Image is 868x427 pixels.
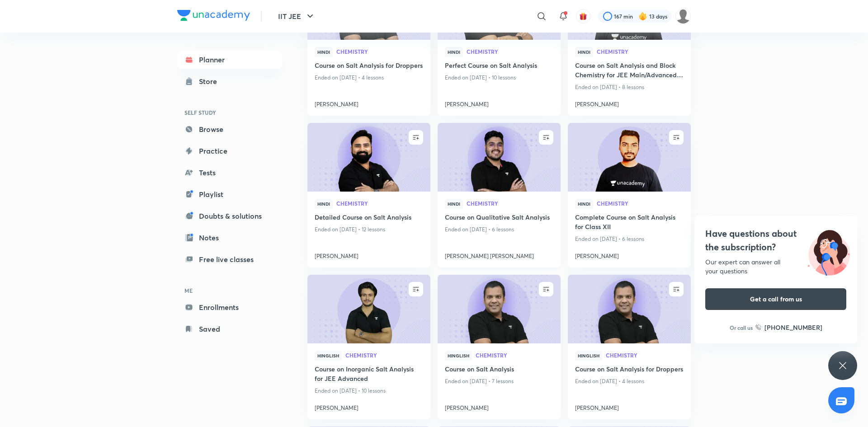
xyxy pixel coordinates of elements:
[575,61,684,81] a: Course on Salt Analysis and Block Chemistry for JEE Main/Advanced 2021
[730,324,753,332] p: Or call us
[445,249,553,260] a: [PERSON_NAME] [PERSON_NAME]
[273,7,321,25] button: IIT JEE
[568,123,691,192] a: new-thumbnail
[315,212,423,224] a: Detailed Course on Salt Analysis
[307,123,430,192] a: new-thumbnail
[315,249,423,260] a: [PERSON_NAME]
[576,9,590,23] button: avatar
[315,351,342,361] span: Hinglish
[445,351,472,361] span: Hinglish
[575,199,593,209] span: Hindi
[606,352,684,359] a: Chemistry
[566,274,692,344] img: new-thumbnail
[438,275,561,343] a: new-thumbnail
[345,352,423,358] span: Chemistry
[705,288,846,310] button: Get a call from us
[467,201,553,207] a: Chemistry
[315,199,333,209] span: Hindi
[315,47,333,57] span: Hindi
[476,352,553,359] a: Chemistry
[336,201,423,207] a: Chemistry
[177,105,282,120] h6: SELF STUDY
[177,72,282,90] a: Store
[445,364,553,375] a: Course on Salt Analysis
[177,164,282,182] a: Tests
[177,283,282,298] h6: ME
[315,385,423,397] p: Ended on [DATE] • 10 lessons
[438,123,561,192] a: new-thumbnail
[445,375,553,387] p: Ended on [DATE] • 7 lessons
[177,51,282,69] a: Planner
[445,61,553,72] a: Perfect Course on Salt Analysis
[177,185,282,203] a: Playlist
[199,76,222,87] div: Store
[705,258,846,276] div: Our expert can answer all your questions
[445,199,463,209] span: Hindi
[445,97,553,108] h4: [PERSON_NAME]
[575,249,684,260] a: [PERSON_NAME]
[575,375,684,387] p: Ended on [DATE] • 4 lessons
[436,122,561,192] img: new-thumbnail
[177,10,250,21] img: Company Logo
[597,201,684,207] a: Chemistry
[315,400,423,412] h4: [PERSON_NAME]
[315,61,423,72] a: Course on Salt Analysis for Droppers
[177,10,250,23] a: Company Logo
[566,122,692,192] img: new-thumbnail
[445,212,553,224] h4: Course on Qualitative Salt Analysis
[755,323,822,332] a: [PHONE_NUMBER]
[705,227,846,254] h4: Have questions about the subscription?
[575,212,684,233] a: Complete Course on Salt Analysis for Class XII
[575,364,684,375] a: Course on Salt Analysis for Droppers
[177,298,282,316] a: Enrollments
[177,229,282,247] a: Notes
[800,227,857,276] img: ttu_illustration_new.svg
[307,275,430,343] a: new-thumbnail
[638,12,647,21] img: streak
[336,201,423,206] span: Chemistry
[606,352,684,358] span: Chemistry
[445,72,553,84] p: Ended on [DATE] • 10 lessons
[177,320,282,338] a: Saved
[467,201,553,206] span: Chemistry
[675,9,691,24] img: Aayush Kumar Jha
[575,47,593,57] span: Hindi
[177,142,282,160] a: Practice
[315,224,423,235] p: Ended on [DATE] • 12 lessons
[467,49,553,54] span: Chemistry
[575,81,684,93] p: Ended on [DATE] • 8 lessons
[445,224,553,235] p: Ended on [DATE] • 6 lessons
[597,201,684,206] span: Chemistry
[315,72,423,84] p: Ended on [DATE] • 4 lessons
[436,274,561,344] img: new-thumbnail
[445,47,463,57] span: Hindi
[575,233,684,245] p: Ended on [DATE] • 6 lessons
[315,97,423,108] a: [PERSON_NAME]
[177,207,282,225] a: Doubts & solutions
[467,49,553,55] a: Chemistry
[575,400,684,412] a: [PERSON_NAME]
[306,122,431,192] img: new-thumbnail
[597,49,684,55] a: Chemistry
[177,120,282,138] a: Browse
[445,400,553,412] a: [PERSON_NAME]
[575,97,684,108] a: [PERSON_NAME]
[177,250,282,268] a: Free live classes
[575,351,602,361] span: Hinglish
[315,364,423,385] h4: Course on Inorganic Salt Analysis for JEE Advanced
[336,49,423,54] span: Chemistry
